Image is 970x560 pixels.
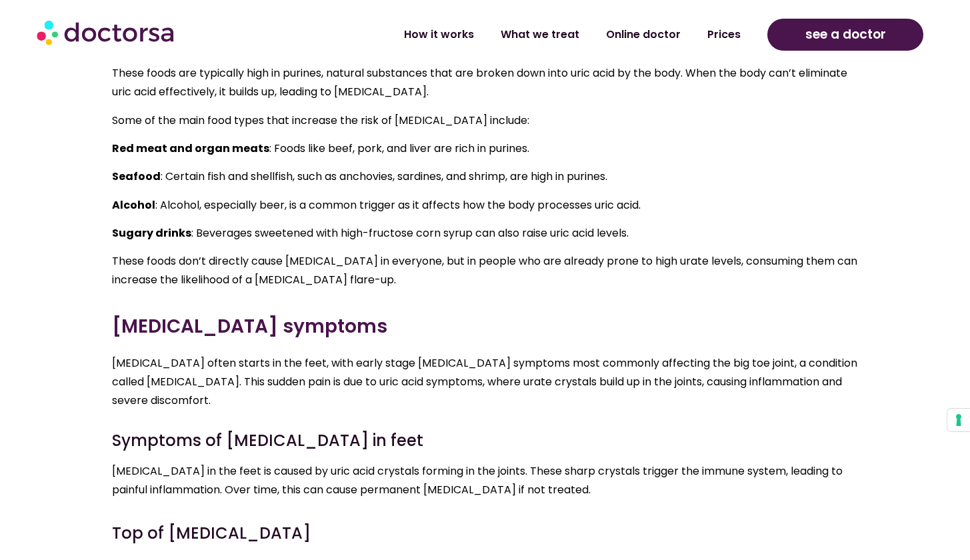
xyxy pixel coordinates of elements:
[112,253,857,287] span: These foods don’t directly cause [MEDICAL_DATA] in everyone, but in people who are already prone ...
[805,24,886,45] span: see a doctor
[112,141,269,156] strong: Red meat and organ meats
[112,523,859,544] h5: Top of [MEDICAL_DATA]
[947,409,970,431] button: Your consent preferences for tracking technologies
[112,169,607,184] span: : Certain fish and shellfish, such as anchovies, sardines, and shrimp, are high in purines.
[112,197,155,213] strong: Alcohol
[112,462,859,499] p: [MEDICAL_DATA] in the feet is caused by uric acid crystals forming in the joints. These sharp cry...
[112,354,859,410] p: [MEDICAL_DATA] often starts in the feet, with early stage [MEDICAL_DATA] symptoms most commonly a...
[767,19,924,51] a: see a doctor
[593,19,694,50] a: Online doctor
[112,141,529,156] span: : Foods like beef, pork, and liver are rich in purines.
[257,19,754,50] nav: Menu
[112,225,191,241] strong: Sugary drinks
[112,169,161,184] strong: Seafood
[391,19,487,50] a: How it works
[487,19,593,50] a: What we treat
[694,19,754,50] a: Prices
[112,433,859,449] h4: Symptoms of [MEDICAL_DATA] in feet
[112,47,847,99] span: [MEDICAL_DATA] can be triggered by certain foods that raise urate levels in the blood, which lead...
[112,197,641,213] span: : Alcohol, especially beer, is a common trigger as it affects how the body processes uric acid.
[112,113,529,128] span: Some of the main food types that increase the risk of [MEDICAL_DATA] include:
[112,313,859,341] h3: [MEDICAL_DATA] symptoms
[112,225,629,241] span: : Beverages sweetened with high-fructose corn syrup can also raise uric acid levels.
